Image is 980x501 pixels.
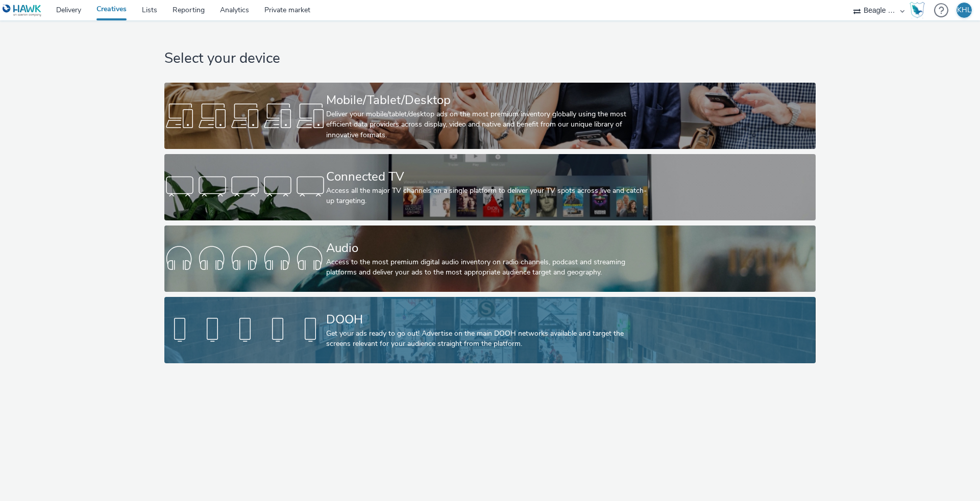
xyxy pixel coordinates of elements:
a: Connected TVAccess all the major TV channels on a single platform to deliver your TV spots across... [164,154,815,220]
div: Connected TV [326,168,650,186]
a: Hawk Academy [910,2,929,18]
div: Deliver your mobile/tablet/desktop ads on the most premium inventory globally using the most effi... [326,109,650,140]
div: Access all the major TV channels on a single platform to deliver your TV spots across live and ca... [326,186,650,207]
div: DOOH [326,311,650,329]
a: AudioAccess to the most premium digital audio inventory on radio channels, podcast and streaming ... [164,226,815,292]
a: Mobile/Tablet/DesktopDeliver your mobile/tablet/desktop ads on the most premium inventory globall... [164,83,815,149]
div: Access to the most premium digital audio inventory on radio channels, podcast and streaming platf... [326,257,650,278]
h1: Select your device [164,49,815,68]
img: Hawk Academy [910,2,925,18]
div: Mobile/Tablet/Desktop [326,91,650,109]
div: Audio [326,239,650,257]
div: Get your ads ready to go out! Advertise on the main DOOH networks available and target the screen... [326,329,650,349]
div: KHL [957,3,971,18]
img: undefined Logo [3,4,42,17]
a: DOOHGet your ads ready to go out! Advertise on the main DOOH networks available and target the sc... [164,297,815,363]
